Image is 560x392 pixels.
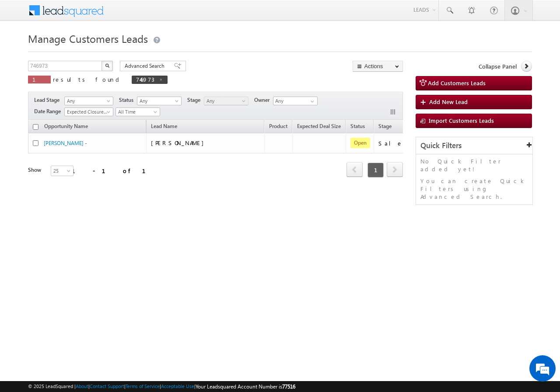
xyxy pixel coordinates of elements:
a: Any [64,97,113,105]
span: 1 [32,76,46,83]
p: You can create Quick Filters using Advanced Search. [420,177,528,201]
a: Terms of Service [126,383,160,389]
img: Search [105,63,109,68]
div: Sale Marked [378,139,440,147]
span: Expected Closure Date [65,108,110,116]
span: Lead Name [147,121,182,133]
a: Acceptable Use [161,383,194,389]
input: Type to Search [273,97,318,105]
span: All Time [116,108,157,116]
span: Any [204,97,246,105]
a: [PERSON_NAME] - [44,140,87,146]
a: All Time [115,108,160,116]
span: Add New Lead [429,98,468,105]
span: 77516 [282,383,295,390]
a: Stage [374,121,396,133]
span: Status [119,96,137,104]
span: 25 [51,167,74,175]
span: Opportunity Name [44,123,88,129]
span: Advanced Search [125,62,167,70]
a: 25 [51,166,73,176]
span: Stage [378,123,392,129]
a: prev [346,163,363,177]
span: 1 [367,163,384,177]
a: Show All Items [306,97,317,106]
a: Contact Support [90,383,124,389]
a: Opportunity Name [40,121,92,133]
a: Status [346,121,369,133]
a: Expected Deal Size [293,121,345,133]
a: Expected Closure Date [64,108,113,116]
span: Import Customers Leads [429,117,494,124]
a: Any [204,97,248,105]
span: © 2025 LeadSquared | | | | | [28,382,295,391]
a: next [387,163,403,177]
a: About [76,383,88,389]
div: 1 - 1 of 1 [72,166,156,176]
span: Stage [187,96,204,104]
span: prev [346,162,363,177]
div: Show [28,166,44,174]
p: No Quick Filter added yet! [420,157,528,173]
span: Any [137,97,179,105]
a: Any [137,97,182,105]
span: next [387,162,403,177]
span: Owner [254,96,273,104]
span: results found [53,76,122,83]
span: Date Range [34,108,64,115]
span: 746973 [136,76,154,83]
input: Check all records [33,124,38,130]
span: Manage Customers Leads [28,31,148,45]
span: Lead Stage [34,96,63,104]
span: Product [269,123,287,129]
span: Your Leadsquared Account Number is [196,383,295,390]
span: Open [350,138,370,148]
span: Collapse Panel [479,62,517,70]
span: Expected Deal Size [297,123,341,129]
span: Add Customers Leads [428,79,486,87]
div: Quick Filters [416,137,532,154]
span: [PERSON_NAME] [151,139,208,146]
button: Actions [353,61,403,72]
span: Any [65,97,110,105]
